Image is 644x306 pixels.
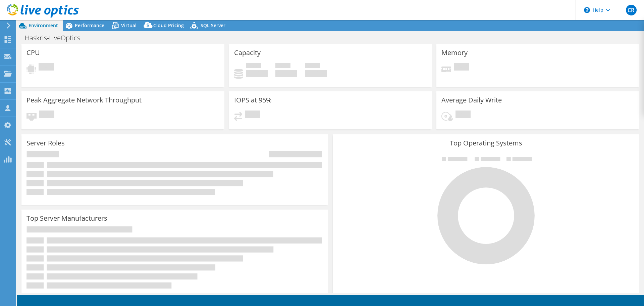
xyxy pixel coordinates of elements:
span: Pending [39,111,54,120]
h3: IOPS at 95% [234,96,272,104]
h4: 0 GiB [246,70,268,77]
span: Pending [455,111,471,120]
span: Pending [39,63,54,72]
span: Used [246,63,261,70]
h4: 0 GiB [275,70,297,77]
span: CR [626,5,637,15]
h3: Top Server Manufacturers [26,215,107,222]
h3: Server Roles [26,139,65,147]
span: Total [305,63,320,70]
span: Performance [75,22,104,29]
h3: CPU [26,49,40,56]
h4: 0 GiB [305,70,327,77]
span: Virtual [121,22,137,29]
span: Pending [245,111,260,120]
h3: Average Daily Write [441,96,502,104]
span: SQL Server [201,22,225,29]
h3: Capacity [234,49,261,56]
span: Pending [454,63,469,72]
span: Free [275,63,290,70]
h1: Haskris-LiveOptics [22,34,91,42]
svg: \n [584,7,590,13]
span: Environment [29,22,58,29]
h3: Top Operating Systems [338,139,634,147]
h3: Memory [441,49,468,56]
span: Cloud Pricing [153,22,184,29]
h3: Peak Aggregate Network Throughput [26,96,142,104]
